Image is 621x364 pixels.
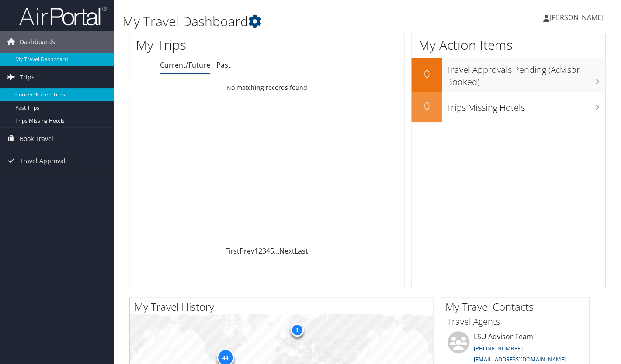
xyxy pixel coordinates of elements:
h2: 0 [411,66,442,81]
h3: Travel Approvals Pending (Advisor Booked) [446,59,605,88]
h1: My Action Items [411,36,605,54]
span: Book Travel [20,128,53,150]
span: Travel Approval [20,150,66,172]
span: Trips [20,66,35,88]
h2: My Travel Contacts [445,299,589,314]
h3: Trips Missing Hotels [446,97,605,114]
a: Prev [239,246,254,256]
a: 0Trips Missing Hotels [411,92,605,122]
td: No matching records found [129,80,404,96]
span: [PERSON_NAME] [549,13,604,22]
a: 3 [262,246,266,256]
a: Last [295,246,308,256]
span: Dashboards [20,31,55,53]
h1: My Travel Dashboard [122,12,449,31]
h1: My Trips [136,36,283,54]
img: airportal-logo.png [19,6,107,26]
a: First [225,246,239,256]
h3: Travel Agents [448,316,582,328]
h2: 0 [411,98,442,113]
a: 5 [270,246,274,256]
a: [PHONE_NUMBER] [474,344,523,352]
a: Current/Future [160,60,210,70]
span: … [274,246,279,256]
a: [PERSON_NAME] [543,4,612,31]
a: 2 [258,246,262,256]
a: Next [279,246,295,256]
div: 1 [290,323,303,337]
h2: My Travel History [134,299,433,314]
a: [EMAIL_ADDRESS][DOMAIN_NAME] [474,355,566,363]
a: 4 [266,246,270,256]
a: 0Travel Approvals Pending (Advisor Booked) [411,58,605,91]
a: Past [216,60,231,70]
a: 1 [254,246,258,256]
